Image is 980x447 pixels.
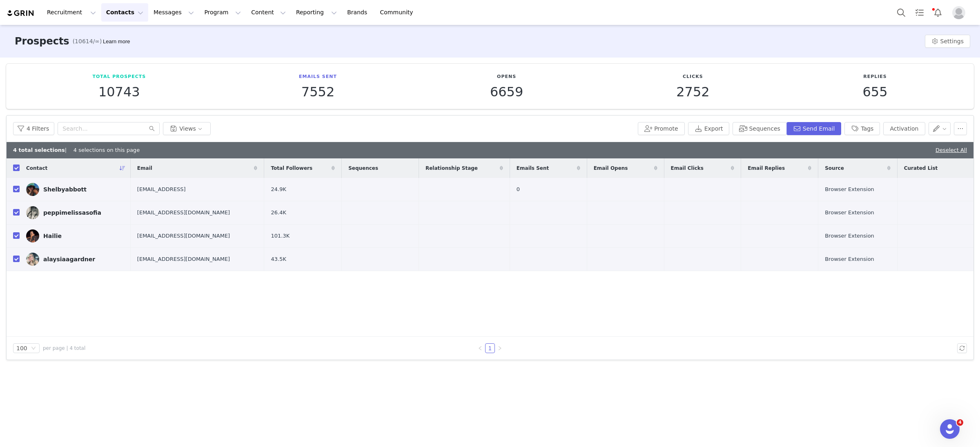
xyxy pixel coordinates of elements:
span: 24.9K [271,185,286,193]
div: alaysiaagardner [43,256,95,262]
button: Tags [844,122,880,135]
span: Browser Extension [825,232,874,240]
i: icon: down [31,346,36,351]
span: Email Opens [594,165,628,172]
button: Recruitment [42,3,101,22]
span: Contact [26,165,47,172]
div: peppimelissasofia [43,209,101,216]
button: Program [199,3,246,22]
button: Settings [925,35,970,48]
a: Shelbyabbott [26,183,124,196]
span: 26.4K [271,209,286,217]
p: 6659 [490,85,523,99]
span: Email Replies [748,165,785,172]
a: peppimelissasofia [26,206,124,219]
a: 1 [486,344,494,353]
a: alaysiaagardner [26,253,124,266]
a: Tasks [911,3,929,22]
i: icon: search [149,126,155,131]
button: Views [163,122,211,135]
a: Deselect All [935,147,967,153]
span: Relationship Stage [425,165,478,172]
button: Messages [149,3,199,22]
button: Notifications [929,3,947,22]
span: Source [825,165,844,172]
button: Sequences [733,122,786,135]
button: Contacts [101,3,148,22]
img: 4d084bfe-78f6-40e8-aabe-d499b9a4f53f.jpg [26,229,39,242]
span: Sequences [348,165,378,172]
span: 43.5K [271,255,286,263]
p: Opens [490,73,523,80]
a: Hailie [26,229,124,242]
i: icon: left [478,346,483,351]
span: [EMAIL_ADDRESS][DOMAIN_NAME] [137,232,230,240]
div: Shelbyabbott [43,186,87,193]
iframe: Intercom live chat [940,419,960,439]
img: a470b736-014c-4156-a5d6-14d02d677858.jpg [26,253,39,266]
h3: Prospects [15,34,69,49]
input: Search... [58,122,160,135]
span: (10614/∞) [73,37,102,46]
span: Emails Sent [517,165,549,172]
p: 2752 [676,85,709,99]
span: per page | 4 total [43,345,85,352]
li: Next Page [495,343,505,353]
div: 100 [16,344,27,353]
div: Tooltip anchor [101,38,131,46]
li: 1 [485,343,495,353]
span: Browser Extension [825,209,874,217]
span: [EMAIL_ADDRESS][DOMAIN_NAME] [137,255,230,263]
button: Reporting [291,3,342,22]
p: 7552 [299,85,337,99]
p: 10743 [92,85,146,99]
a: Brands [342,3,374,22]
span: Browser Extension [825,185,874,193]
span: Email Clicks [671,165,704,172]
img: grin logo [7,9,35,17]
button: Send Email [786,122,842,135]
span: Curated List [904,165,938,172]
b: 4 total selections [13,147,65,153]
span: Browser Extension [825,255,874,263]
p: Replies [862,73,887,80]
p: Clicks [676,73,709,80]
img: placeholder-profile.jpg [952,6,965,19]
li: Previous Page [475,343,485,353]
button: Profile [947,6,973,19]
img: 4a9ac672-9cc6-48bb-9a2d-e59ab2beeba4.jpg [26,206,39,219]
span: 4 [957,419,963,426]
p: Emails Sent [299,73,337,80]
div: Hailie [43,233,62,239]
i: icon: right [497,346,502,351]
button: Activation [883,122,925,135]
button: Export [688,122,730,135]
span: [EMAIL_ADDRESS] [137,185,186,193]
span: [EMAIL_ADDRESS][DOMAIN_NAME] [137,209,230,217]
p: Total Prospects [92,73,146,80]
span: 0 [517,185,520,193]
button: 4 Filters [13,122,54,135]
span: 101.3K [271,232,290,240]
p: 655 [862,85,887,99]
span: Total Followers [271,165,312,172]
button: Content [246,3,291,22]
span: Email [137,165,152,172]
div: | 4 selections on this page [13,146,140,154]
img: 087f4ae0-eefe-48d2-81b8-c60079f88e06.jpg [26,183,39,196]
button: Search [892,3,910,22]
button: Promote [638,122,685,135]
a: Community [375,3,422,22]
